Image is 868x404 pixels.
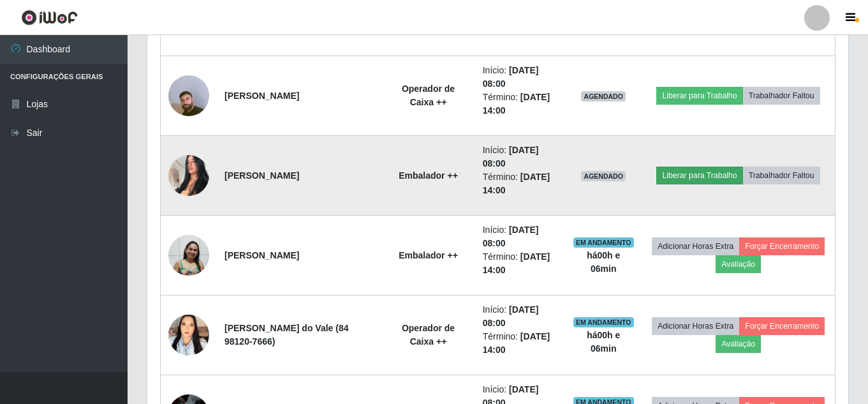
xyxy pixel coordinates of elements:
strong: Embalador ++ [399,250,458,260]
li: Término: [483,91,558,117]
span: AGENDADO [581,91,626,101]
time: [DATE] 08:00 [483,225,539,248]
img: CoreUI Logo [21,10,78,26]
time: [DATE] 08:00 [483,65,539,89]
strong: [PERSON_NAME] [224,250,299,260]
li: Início: [483,144,558,170]
button: Adicionar Horas Extra [652,237,739,255]
button: Liberar para Trabalho [656,167,742,184]
button: Forçar Encerramento [739,237,825,255]
li: Início: [483,64,558,91]
time: [DATE] 08:00 [483,145,539,168]
button: Avaliação [716,335,761,353]
span: EM ANDAMENTO [573,237,634,248]
button: Avaliação [716,255,761,273]
strong: Operador de Caixa ++ [402,84,455,107]
li: Término: [483,330,558,357]
img: 1740529187901.jpeg [168,310,209,361]
strong: há 00 h e 06 min [587,250,620,274]
strong: [PERSON_NAME] [224,170,299,181]
li: Término: [483,250,558,277]
strong: [PERSON_NAME] [224,91,299,101]
time: [DATE] 08:00 [483,304,539,328]
img: 1756498366711.jpeg [168,59,209,132]
span: EM ANDAMENTO [573,317,634,327]
button: Forçar Encerramento [739,317,825,335]
button: Trabalhador Faltou [743,87,820,105]
li: Início: [483,223,558,250]
img: 1756832131053.jpeg [168,234,209,276]
img: 1756297923426.jpeg [168,148,209,202]
strong: Embalador ++ [399,170,458,181]
span: AGENDADO [581,171,626,181]
li: Término: [483,170,558,197]
li: Início: [483,303,558,330]
button: Adicionar Horas Extra [652,317,739,335]
strong: há 00 h e 06 min [587,330,620,354]
strong: Operador de Caixa ++ [402,323,455,347]
button: Liberar para Trabalho [656,87,742,105]
strong: [PERSON_NAME] do Vale (84 98120-7666) [224,323,349,347]
button: Trabalhador Faltou [743,167,820,184]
